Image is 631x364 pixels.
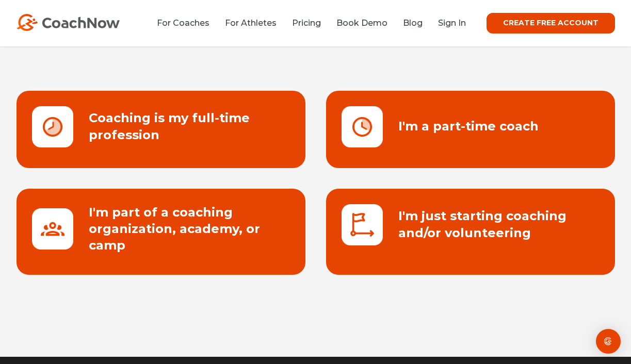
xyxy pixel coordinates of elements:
[487,13,615,34] a: CREATE FREE ACCOUNT
[336,18,387,28] a: Book Demo
[596,329,621,354] div: Open Intercom Messenger
[438,18,466,28] a: Sign In
[17,14,120,31] img: CoachNow Logo
[403,18,423,28] a: Blog
[292,18,321,28] a: Pricing
[157,18,209,28] a: For Coaches
[225,18,277,28] a: For Athletes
